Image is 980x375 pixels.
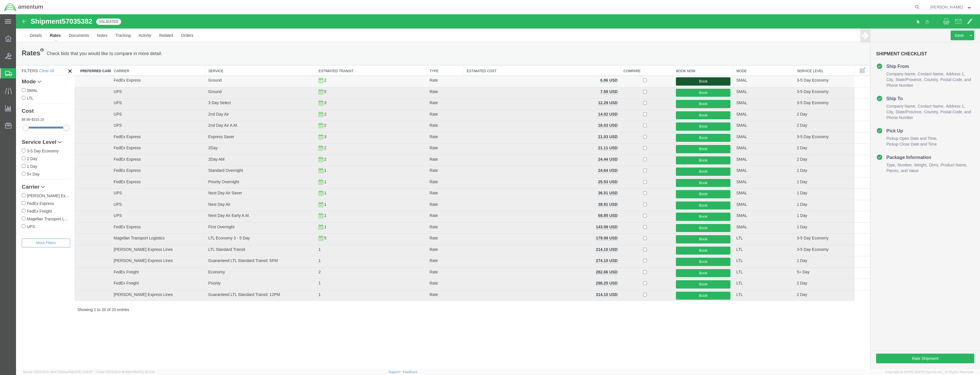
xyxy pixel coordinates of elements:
button: Save [935,16,952,26]
span: Postal Code [924,63,948,68]
td: 1 [300,174,411,186]
button: Book [660,131,714,139]
label: 3-5 Day Economy [6,133,54,140]
input: 5+ Day [6,158,9,161]
td: Economy [189,253,300,265]
span: [DATE] 12:11:14 [134,370,155,374]
td: 1 [300,163,411,174]
td: 3-5 Day Economy [778,231,838,242]
td: LTL [717,265,778,276]
td: 3-5 Day Economy [778,84,838,96]
label: LTL [6,80,54,87]
label: FedEx Freight [6,193,54,200]
span: Pieces [870,154,883,159]
img: logo [4,3,43,11]
td: Rate [411,219,448,231]
b: 24.64 USD [582,154,601,158]
label: 2 Day [6,141,54,147]
button: Filters [6,224,54,233]
button: Book [660,266,714,274]
td: UPS [95,84,189,96]
b: 143.08 USD [580,210,602,215]
th: Estimated Transit: activate to sort column ascending [300,51,411,62]
h1: Rates [6,34,28,44]
b: 296.25 USD [580,267,602,271]
td: FedEx Express [95,62,189,73]
td: 3 [300,118,411,129]
span: State/Province [879,95,907,100]
td: 2 Day [778,129,838,141]
td: 3 Day Select [189,84,300,96]
label: UPS [6,209,54,215]
td: UPS [95,107,189,118]
a: Tracking [95,14,119,28]
span: Dims [913,148,923,153]
td: Guaranteed LTL Standard Transit: 12PM [189,276,300,287]
span: Phone Number [870,69,897,73]
td: FedEx Freight [95,253,189,265]
button: Book [660,108,714,116]
button: Book [660,210,714,218]
td: UPS [95,197,189,208]
span: Country [908,95,923,100]
iframe: FS Legacy Container [16,14,980,369]
td: 1 Day [778,242,838,253]
td: 2 [300,95,411,107]
td: 2nd Day Air A.M. [189,107,300,118]
td: 2nd Day Air [189,95,300,107]
button: Book [660,198,714,207]
td: 1 Day [778,174,838,186]
span: Joe Ricklefs [930,4,963,10]
td: 1 Day [778,186,838,197]
td: SMAL [717,95,778,107]
td: 1 [300,242,411,253]
td: Rate [411,107,448,118]
b: 38.91 USD [582,188,601,192]
b: 21.03 USD [582,120,601,125]
button: Book [660,153,714,162]
b: 6.86 USD [584,64,602,68]
td: SMAL [717,129,778,141]
td: FedEx Express [95,129,189,141]
input: FedEx Freight [6,195,9,198]
td: Rate [411,253,448,265]
li: and [924,62,955,68]
a: Service Level [6,125,54,131]
b: 214.10 USD [580,233,602,237]
td: 5 [300,219,411,231]
input: 3-5 Day Economy [6,134,9,138]
td: 1 Day [778,208,838,219]
span: Company Name [870,90,900,94]
span: Copyright © [DATE]-[DATE] Agistix Inc., All Rights Reserved [885,370,973,374]
td: Rate [411,62,448,73]
td: 2 [300,107,411,118]
span: Pickup Close Date and Time [870,128,921,132]
h3: Shipment Checklist [860,37,958,49]
td: FedEx Express [95,152,189,163]
th: Service Level: activate to sort column ascending [778,51,838,62]
span: Company Name [870,57,900,62]
b: 314.10 USD [580,278,602,283]
td: LTL [717,276,778,287]
button: Book [660,187,714,195]
button: [PERSON_NAME] [930,4,972,11]
td: Priority Overnight [189,163,300,174]
td: 5+ Day [778,253,838,265]
td: SMAL [717,197,778,208]
span: Contact Name [902,57,928,62]
td: 2 Day [778,95,838,107]
td: 2 Day [778,265,838,276]
td: 3-5 Day Economy [778,73,838,84]
span: City [870,63,878,68]
td: 1 [300,265,411,276]
span: Contact Name [902,90,928,94]
td: [PERSON_NAME] Express Lines [95,231,189,242]
td: SMAL [717,140,778,152]
td: UPS [95,174,189,186]
td: FedEx Express [95,140,189,152]
h4: Package Information [860,140,915,146]
th: Compare [605,51,657,62]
